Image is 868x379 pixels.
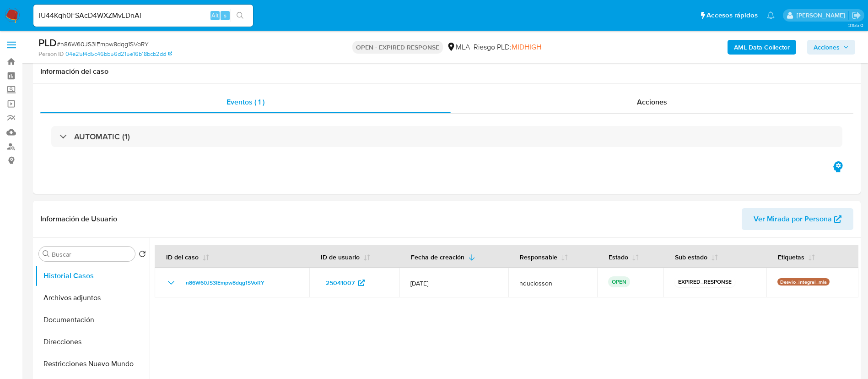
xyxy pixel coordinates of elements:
input: Buscar [52,250,131,258]
input: Buscar usuario o caso... [33,10,253,22]
span: Alt [211,11,219,20]
span: Riesgo PLD: [474,42,541,52]
button: Ver Mirada por Persona [742,208,853,230]
span: Accesos rápidos [706,11,758,20]
button: Buscar [43,250,50,258]
div: AUTOMATIC (1) [51,126,842,147]
b: Person ID [38,50,64,58]
button: Historial Casos [35,265,150,287]
a: Salir [852,11,861,20]
button: search-icon [231,9,249,22]
h3: AUTOMATIC (1) [74,132,130,142]
button: Restricciones Nuevo Mundo [35,353,150,375]
span: MIDHIGH [512,42,541,52]
button: Acciones [807,40,855,55]
button: Volver al orden por defecto [139,250,146,260]
span: s [224,11,226,20]
button: Archivos adjuntos [35,287,150,309]
span: Ver Mirada por Persona [754,208,832,230]
a: 04e25f4d5c46bb56d215e16b18bcb2dd [65,50,172,58]
span: Eventos ( 1 ) [226,97,264,107]
b: PLD [38,35,57,50]
a: Notificaciones [767,11,775,19]
button: AML Data Collector [728,40,796,55]
button: Direcciones [35,331,150,353]
h1: Información del caso [40,67,853,76]
span: Acciones [814,40,840,55]
b: AML Data Collector [734,40,790,55]
h1: Información de Usuario [40,214,117,224]
span: Acciones [637,97,667,107]
p: nicolas.duclosson@mercadolibre.com [797,11,848,20]
p: OPEN - EXPIRED RESPONSE [352,41,443,54]
span: # n86W60JS3IEmpw8dqg1SVoRY [57,39,149,49]
div: MLA [447,42,470,52]
button: Documentación [35,309,150,331]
